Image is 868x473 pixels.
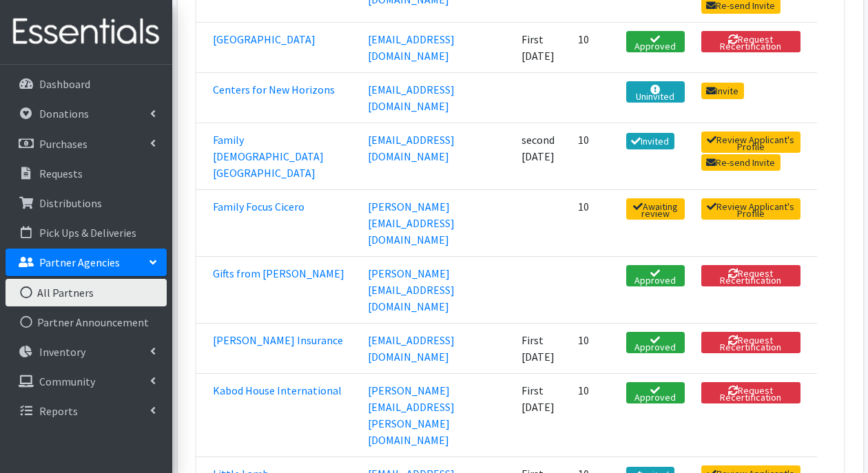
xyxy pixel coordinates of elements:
[701,154,781,171] a: Re-send Invite
[39,404,78,418] p: Reports
[570,324,618,374] td: 10
[6,70,167,98] a: Dashboard
[6,160,167,187] a: Requests
[368,200,455,246] a: [PERSON_NAME][EMAIL_ADDRESS][DOMAIN_NAME]
[626,133,674,149] a: Invited
[39,226,136,240] p: Pick Ups & Deliveries
[626,81,685,103] a: Uninvited
[39,137,87,151] p: Purchases
[701,332,800,353] button: Request Recertification
[626,265,685,286] a: Approved
[6,279,167,306] a: All Partners
[6,338,167,366] a: Inventory
[701,83,744,99] a: Invite
[701,265,800,286] button: Request Recertification
[701,198,800,220] a: Review Applicant's Profile
[213,333,343,347] a: [PERSON_NAME] Insurance
[570,123,618,190] td: 10
[6,219,167,246] a: Pick Ups & Deliveries
[6,130,167,158] a: Purchases
[626,332,685,353] a: Approved
[213,383,342,397] a: Kabod House International
[6,397,167,425] a: Reports
[368,383,455,447] a: [PERSON_NAME][EMAIL_ADDRESS][PERSON_NAME][DOMAIN_NAME]
[39,196,102,210] p: Distributions
[701,382,800,403] button: Request Recertification
[213,266,344,280] a: Gifts from [PERSON_NAME]
[570,374,618,457] td: 10
[39,77,90,91] p: Dashboard
[368,333,455,364] a: [EMAIL_ADDRESS][DOMAIN_NAME]
[368,32,455,63] a: [EMAIL_ADDRESS][DOMAIN_NAME]
[513,324,570,374] td: First [DATE]
[368,133,455,163] a: [EMAIL_ADDRESS][DOMAIN_NAME]
[626,198,685,220] a: Awaiting review
[39,255,120,269] p: Partner Agencies
[213,83,335,96] a: Centers for New Horizons
[6,100,167,127] a: Donations
[39,167,83,180] p: Requests
[570,23,618,73] td: 10
[513,23,570,73] td: First [DATE]
[6,308,167,336] a: Partner Announcement
[39,107,89,120] p: Donations
[570,190,618,257] td: 10
[39,375,95,388] p: Community
[513,123,570,190] td: second [DATE]
[513,374,570,457] td: First [DATE]
[626,31,685,52] a: Approved
[213,133,324,180] a: Family [DEMOGRAPHIC_DATA][GEOGRAPHIC_DATA]
[368,266,455,313] a: [PERSON_NAME][EMAIL_ADDRESS][DOMAIN_NAME]
[6,189,167,217] a: Distributions
[626,382,685,403] a: Approved
[6,9,167,55] img: HumanEssentials
[701,132,800,153] a: Review Applicant's Profile
[213,200,304,213] a: Family Focus Cicero
[6,368,167,395] a: Community
[368,83,455,113] a: [EMAIL_ADDRESS][DOMAIN_NAME]
[39,345,85,359] p: Inventory
[213,32,316,46] a: [GEOGRAPHIC_DATA]
[701,31,800,52] button: Request Recertification
[6,249,167,276] a: Partner Agencies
